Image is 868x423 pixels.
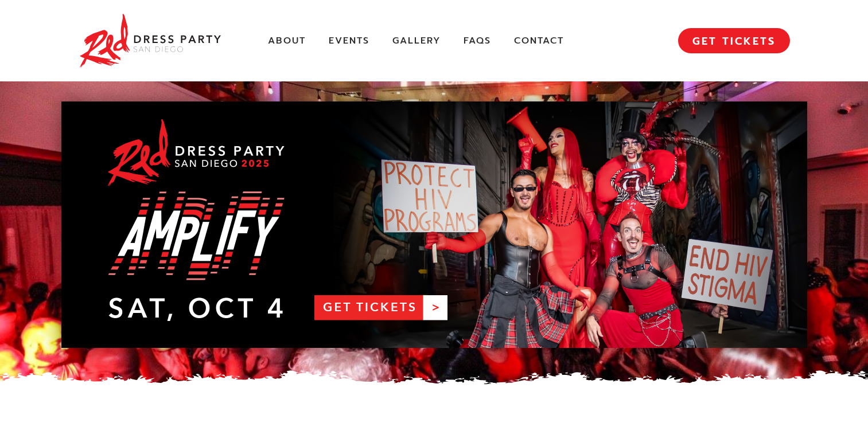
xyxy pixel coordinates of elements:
a: Gallery [392,35,441,47]
img: Red Dress Party San Diego [79,11,222,70]
a: Contact [514,35,564,47]
a: Events [329,35,369,47]
a: FAQs [464,35,491,47]
a: About [268,35,306,47]
a: GET TICKETS [678,28,790,53]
